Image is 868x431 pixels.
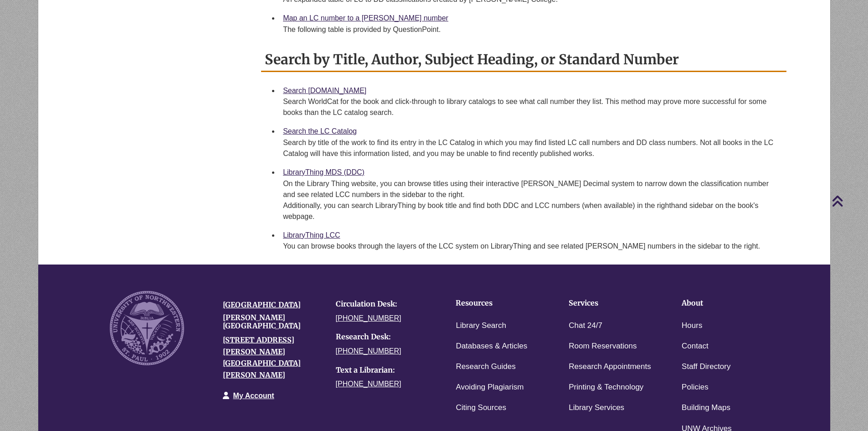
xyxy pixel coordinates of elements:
div: The following table is provided by QuestionPoint. [283,24,779,35]
a: Policies [682,381,709,394]
a: Research Guides [456,360,515,374]
h4: Research Desk: [336,333,435,341]
img: UNW seal [110,291,184,365]
a: LibraryThing LCC [283,231,340,239]
a: Library Search [456,319,506,332]
a: LibraryThing MDS (DDC) [283,168,365,176]
a: Library Services [569,401,624,415]
a: Printing & Technology [569,381,643,394]
div: Search by title of the work to find its entry in the LC Catalog in which you may find listed LC c... [283,137,779,159]
a: [PHONE_NUMBER] [336,347,401,355]
a: Staff Directory [682,360,730,374]
a: Search the LC Catalog [283,127,357,135]
a: [GEOGRAPHIC_DATA] [223,300,301,309]
a: Databases & Articles [456,340,527,353]
h4: Text a Librarian: [336,366,435,374]
a: Search [DOMAIN_NAME] [283,87,366,94]
h4: Services [569,299,653,307]
h4: Circulation Desk: [336,300,435,308]
a: [PHONE_NUMBER] [336,314,401,322]
h4: Resources [456,299,540,307]
a: Citing Sources [456,401,506,415]
h4: [PERSON_NAME][GEOGRAPHIC_DATA] [223,314,322,330]
a: Building Maps [682,401,730,415]
a: Map an LC number to a [PERSON_NAME] number [283,14,448,22]
a: [STREET_ADDRESS][PERSON_NAME][GEOGRAPHIC_DATA][PERSON_NAME] [223,335,301,379]
a: Avoiding Plagiarism [456,381,524,394]
a: Room Reservations [569,340,637,353]
h2: Search by Title, Author, Subject Heading, or Standard Number [261,48,786,72]
a: Hours [682,319,702,332]
h4: About [682,299,766,307]
a: Chat 24/7 [569,319,602,332]
div: You can browse books through the layers of the LCC system on LibraryThing and see related [PERSON... [283,241,779,252]
div: Search WorldCat for the book and click-through to library catalogs to see what call number they l... [283,96,779,118]
a: My Account [233,392,274,400]
a: Back to Top [832,195,866,207]
a: Research Appointments [569,360,651,374]
div: On the Library Thing website, you can browse titles using their interactive [PERSON_NAME] Decimal... [283,178,779,222]
a: [PHONE_NUMBER] [336,380,401,388]
a: Contact [682,340,709,353]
